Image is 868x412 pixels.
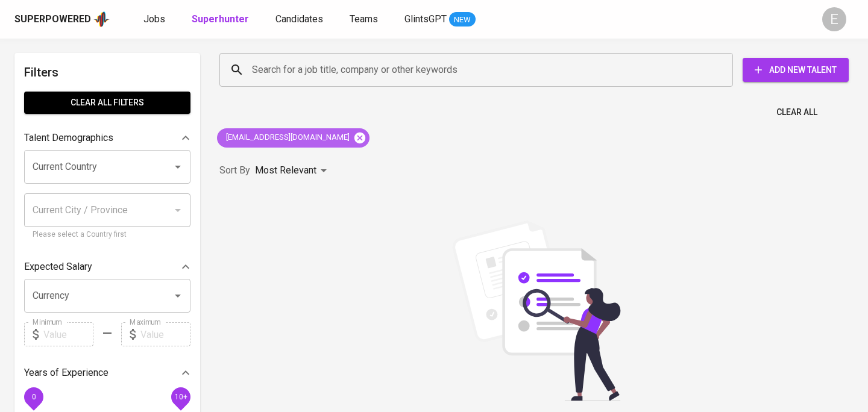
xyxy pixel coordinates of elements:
[169,158,186,175] button: Open
[776,105,817,120] span: Clear All
[31,393,36,401] span: 0
[192,13,249,25] b: Superhunter
[743,58,849,82] button: Add New Talent
[275,12,325,27] a: Candidates
[404,13,447,25] span: GlintsGPT
[275,13,323,25] span: Candidates
[14,10,110,28] a: Superpoweredapp logo
[93,10,110,28] img: app logo
[255,163,316,178] p: Most Relevant
[217,132,357,143] span: [EMAIL_ADDRESS][DOMAIN_NAME]
[33,229,182,241] p: Please select a Country first
[24,126,190,150] div: Talent Demographics
[217,128,370,148] div: [EMAIL_ADDRESS][DOMAIN_NAME]
[255,160,331,182] div: Most Relevant
[752,63,839,78] span: Add New Talent
[24,255,190,279] div: Expected Salary
[24,131,113,145] p: Talent Demographics
[143,13,165,25] span: Jobs
[24,63,190,82] h6: Filters
[449,14,476,26] span: NEW
[772,101,822,123] button: Clear All
[822,7,846,31] div: E
[140,322,190,346] input: Value
[192,12,251,27] a: Superhunter
[143,12,168,27] a: Jobs
[404,12,476,27] a: GlintsGPT NEW
[24,366,108,380] p: Years of Experience
[24,92,190,114] button: Clear All filters
[24,361,190,385] div: Years of Experience
[350,12,380,27] a: Teams
[169,287,186,304] button: Open
[446,220,627,401] img: file_searching.svg
[350,13,378,25] span: Teams
[34,95,181,110] span: Clear All filters
[14,13,91,27] div: Superpowered
[43,322,93,346] input: Value
[24,260,92,274] p: Expected Salary
[174,393,187,401] span: 10+
[219,163,250,178] p: Sort By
